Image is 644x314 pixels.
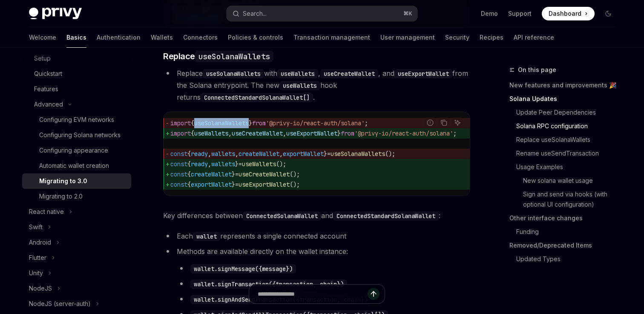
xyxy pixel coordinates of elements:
[22,265,131,281] button: Toggle Unity section
[29,299,91,309] div: NodeJS (server-auth)
[518,65,556,75] span: On this page
[29,222,43,232] div: Swift
[293,27,370,48] a: Transaction management
[508,9,532,18] a: Support
[239,150,279,158] span: createWallet
[194,119,249,127] span: useSolanaWallets
[509,78,622,92] a: New features and improvements 🎉
[170,181,187,188] span: const
[235,160,239,168] span: }
[232,181,235,188] span: }
[509,119,622,133] a: Solana RPC configuration
[39,161,109,171] div: Automatic wallet creation
[163,230,470,242] li: Each represents a single connected account
[190,264,296,274] code: wallet.signMessage({message})
[481,9,498,18] a: Demo
[211,150,235,158] span: wallets
[208,150,211,158] span: ,
[97,27,141,48] a: Authentication
[22,189,131,204] a: Migrating to 2.0
[29,8,82,20] img: dark logo
[187,150,191,158] span: {
[194,130,228,137] span: useWallets
[39,176,87,186] div: Migrating to 3.0
[22,281,131,296] button: Toggle NodeJS section
[203,69,264,78] code: useSolanaWallets
[39,115,114,125] div: Configuring EVM networks
[509,133,622,147] a: Replace useSolanaWallets
[279,150,283,158] span: ,
[509,106,622,119] a: Update Peer Dependencies
[191,119,194,127] span: {
[365,119,368,127] span: ;
[66,27,86,48] a: Basics
[170,119,191,127] span: import
[187,170,191,178] span: {
[509,160,622,174] a: Usage Examples
[170,170,187,178] span: const
[22,219,131,235] button: Toggle Swift section
[29,27,56,48] a: Welcome
[232,130,283,137] span: useCreateWallet
[170,160,187,168] span: const
[514,27,554,48] a: API reference
[333,211,439,221] code: ConnectedStandardSolanaWallet
[480,27,503,48] a: Recipes
[201,93,313,102] code: ConnectedStandardSolanaWallet[]
[228,130,232,137] span: ,
[191,130,194,137] span: {
[22,173,131,189] a: Migrating to 3.0
[279,81,320,90] code: useWallets
[354,130,453,137] span: '@privy-io/react-auth/solana'
[509,174,622,187] a: New solana wallet usage
[601,7,615,20] button: Toggle dark mode
[337,130,341,137] span: }
[22,204,131,219] button: Toggle React native section
[509,252,622,266] a: Updated Types
[509,239,622,252] a: Removed/Deprecated Items
[195,51,273,62] code: useSolanaWallets
[22,81,131,97] a: Features
[22,235,131,250] button: Toggle Android section
[187,181,191,188] span: {
[385,150,395,158] span: ();
[509,187,622,211] a: Sign and send via hooks (with optional UI configuration)
[380,27,435,48] a: User management
[341,130,354,137] span: from
[252,119,266,127] span: from
[191,150,208,158] span: ready
[509,147,622,160] a: Rename useSendTransaction
[327,150,331,158] span: =
[211,160,235,168] span: wallets
[39,130,121,140] div: Configuring Solana networks
[290,181,300,188] span: ();
[163,50,273,62] span: Replace
[509,225,622,239] a: Funding
[438,117,449,128] button: Copy the contents from the code block
[232,170,235,178] span: }
[22,97,131,112] button: Toggle Advanced section
[22,250,131,265] button: Toggle Flutter section
[276,160,286,168] span: ();
[191,181,232,188] span: exportWallet
[445,27,469,48] a: Security
[34,99,63,109] div: Advanced
[394,69,452,78] code: useExportWallet
[29,253,46,263] div: Flutter
[29,268,43,278] div: Unity
[320,69,378,78] code: useCreateWallet
[151,27,173,48] a: Wallets
[191,160,208,168] span: ready
[34,69,62,79] div: Quickstart
[425,117,436,128] button: Report incorrect code
[283,150,324,158] span: exportWallet
[191,170,232,178] span: createWallet
[235,181,239,188] span: =
[509,92,622,106] a: Solana Updates
[170,130,191,137] span: import
[190,279,347,289] code: wallet.signTransaction({transaction, chain})
[228,27,283,48] a: Policies & controls
[29,237,51,248] div: Android
[243,211,321,221] code: ConnectedSolanaWallet
[22,158,131,173] a: Automatic wallet creation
